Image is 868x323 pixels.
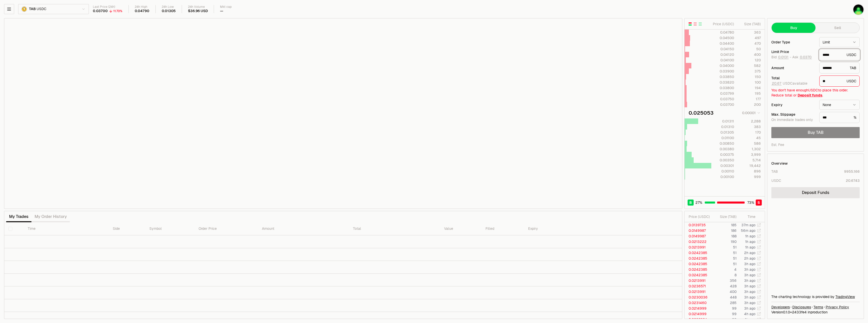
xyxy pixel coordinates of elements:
[819,49,860,60] div: USDC
[717,214,737,219] div: Size ( TAB )
[744,289,755,294] time: 3h ago
[738,130,761,135] div: 170
[713,233,737,239] td: 188
[685,261,713,267] td: 0.0242385
[738,135,761,140] div: 45
[738,119,761,124] div: 2,288
[712,163,734,168] div: 0.00301
[24,222,109,235] th: Time
[109,222,145,235] th: Side
[712,74,734,79] div: 0.03850
[712,41,734,46] div: 0.04400
[162,5,176,9] div: 24h Low
[685,228,713,233] td: 0.0149987
[712,146,734,152] div: 0.00380
[738,58,761,63] div: 120
[524,222,606,235] th: Expiry
[135,5,149,9] div: 24h High
[713,294,737,300] td: 448
[771,76,815,80] div: Total
[713,317,737,322] td: 99
[771,81,782,85] button: 20.67
[685,317,713,322] td: 0.0238984
[713,272,737,278] td: 8
[819,62,860,73] div: TAB
[738,124,761,129] div: 383
[771,310,860,315] div: Version 0.1.0 + in production
[349,222,440,235] th: Total
[712,30,734,35] div: 0.04780
[712,46,734,52] div: 0.04150
[738,91,761,96] div: 195
[744,262,755,266] time: 3h ago
[771,103,815,107] div: Expiry
[738,163,761,168] div: 19,442
[712,169,734,174] div: 0.00110
[712,174,734,179] div: 0.00100
[771,142,784,147] div: Est. Fee
[747,200,754,205] span: 73 %
[162,9,176,13] div: 0.01305
[29,7,36,11] span: TAB
[712,63,734,68] div: 0.04000
[695,200,702,205] span: 27 %
[712,124,734,129] div: 0.01310
[771,169,778,174] div: TAB
[819,37,860,47] button: Limit
[744,278,755,283] time: 3h ago
[6,212,32,222] button: My Trades
[685,278,713,283] td: 0.0213991
[712,96,734,102] div: 0.03750
[21,6,27,12] img: TAB.png
[738,169,761,174] div: 896
[771,113,815,116] div: Max. Slippage
[135,9,149,13] div: 0.04790
[698,22,702,26] button: Show Buy Orders Only
[713,239,737,244] td: 190
[738,69,761,74] div: 375
[778,55,789,59] button: 0.0131
[685,250,713,256] td: 0.0242385
[744,267,755,272] time: 3h ago
[771,81,807,86] span: USDC available
[712,152,734,157] div: 0.00375
[685,272,713,278] td: 0.0242385
[771,118,815,122] div: On immediate trades only
[771,88,860,98] div: You don't have enough USDC to place this order. Reduce total or .
[816,23,859,33] button: Sell
[792,55,812,60] span: Ask
[32,212,70,222] button: My Order History
[744,295,755,300] time: 3h ago
[771,294,860,299] div: The charting technology is provided by
[685,283,713,289] td: 0.0236571
[712,91,734,96] div: 0.03799
[744,306,755,311] time: 3h ago
[738,30,761,35] div: 363
[738,141,761,146] div: 586
[741,228,755,233] time: 56m ago
[712,135,734,140] div: 0.01100
[689,214,713,219] div: Price ( USDC )
[713,256,737,261] td: 51
[440,222,481,235] th: Value
[744,301,755,305] time: 3h ago
[685,233,713,239] td: 0.0149987
[771,66,815,70] div: Amount
[685,256,713,261] td: 0.0242385
[713,244,737,250] td: 51
[741,223,755,227] time: 37m ago
[188,9,208,13] div: $36.96 USD
[712,158,734,163] div: 0.00350
[853,4,864,15] img: Stake
[712,58,734,63] div: 0.04100
[844,169,860,174] div: 9955.166
[772,23,816,33] button: Buy
[792,310,807,314] span: 2433fe4b4f3780576893ee9e941d06011a76ee7a
[145,222,195,235] th: Symbol
[744,273,755,277] time: 3h ago
[738,35,761,40] div: 497
[741,214,755,219] div: Time
[713,289,737,294] td: 400
[819,112,860,123] div: %
[712,130,734,135] div: 0.01305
